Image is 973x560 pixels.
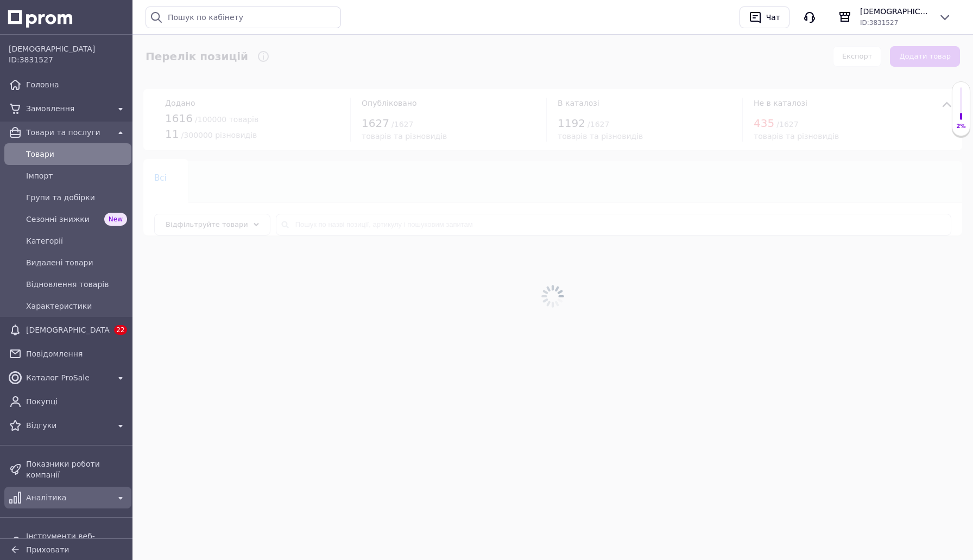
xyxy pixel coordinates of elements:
span: [DEMOGRAPHIC_DATA] [860,6,930,17]
span: Групи та добірки [26,192,127,203]
span: Каталог ProSale [26,372,110,383]
span: [DEMOGRAPHIC_DATA] [26,324,110,335]
span: New [104,213,127,226]
span: Видалені товари [26,257,127,268]
button: Чат [740,7,789,28]
span: ID: 3831527 [860,19,898,27]
span: Головна [26,79,127,90]
span: Відгуки [26,420,110,431]
span: Замовлення [26,103,110,114]
span: Товари та послуги [26,127,110,138]
div: Чат [764,9,782,26]
span: Покупці [26,396,127,407]
div: 2% [952,123,970,130]
span: Приховати [26,545,69,554]
span: 22 [114,325,127,335]
span: Характеристики [26,301,127,311]
span: ID: 3831527 [9,55,53,64]
span: [DEMOGRAPHIC_DATA] [9,43,127,54]
span: Категорії [26,236,127,246]
span: Повідомлення [26,348,127,359]
span: Сезонні знижки [26,214,100,225]
span: Імпорт [26,170,127,181]
span: Товари [26,149,127,160]
input: Пошук по кабінету [146,7,341,28]
span: Відновлення товарів [26,279,127,290]
span: Показники роботи компанії [26,459,127,480]
span: Аналітика [26,492,110,503]
span: Інструменти веб-майстра та SEO [26,531,110,552]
